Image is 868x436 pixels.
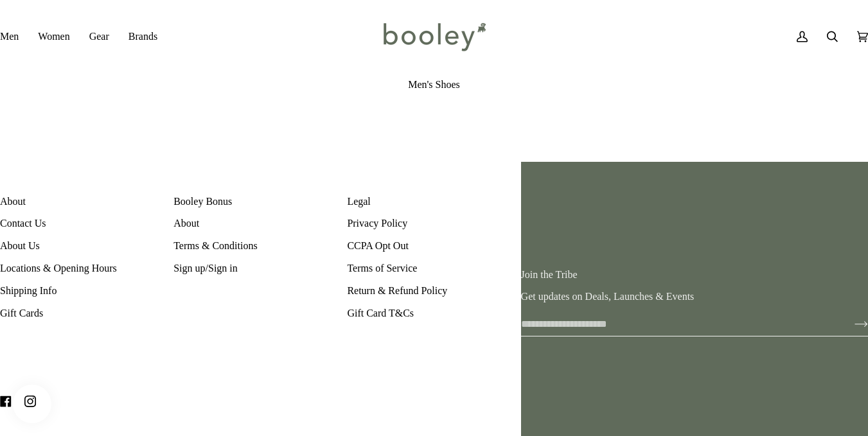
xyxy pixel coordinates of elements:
[80,18,119,55] a: Gear
[173,263,238,274] a: Sign up/Sign in
[119,18,167,55] a: Brands
[347,263,417,274] a: Terms of Service
[521,312,834,336] input: your-email@example.com
[347,240,408,251] a: CCPA Opt Out
[89,29,109,44] span: Gear
[173,194,347,216] p: Booley Bonus
[13,385,51,423] iframe: Button to open loyalty program pop-up
[378,18,490,55] img: Booley
[28,18,79,55] a: Women
[128,29,157,44] span: Brands
[347,218,407,229] a: Privacy Policy
[38,29,69,44] span: Women
[173,218,199,229] a: About
[347,308,414,318] a: Gift Card T&Cs
[521,268,868,281] h3: Join the Tribe
[347,194,520,216] p: Pipeline_Footer Sub
[521,289,868,304] p: Get updates on Deals, Launches & Events
[834,313,868,334] button: Join
[347,285,447,296] a: Return & Refund Policy
[173,240,257,251] a: Terms & Conditions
